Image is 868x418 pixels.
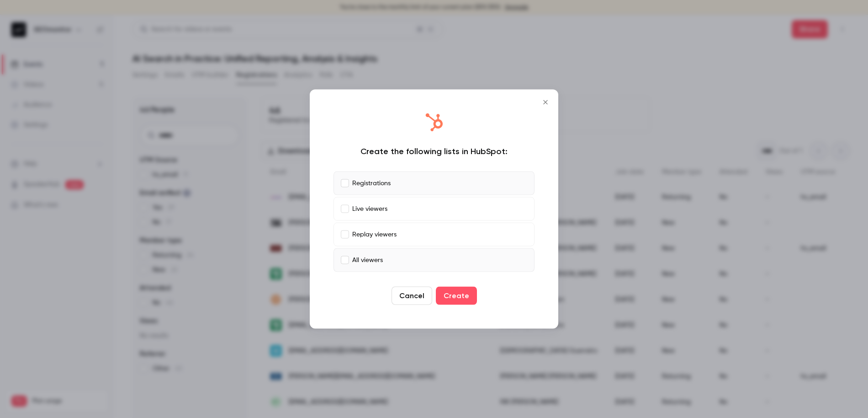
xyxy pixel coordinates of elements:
p: Live viewers [352,204,387,214]
button: Close [536,93,555,112]
div: Create the following lists in HubSpot: [333,146,535,157]
p: Registrations [352,178,391,188]
p: All viewers [352,255,383,265]
p: Replay viewers [352,230,397,239]
button: Create [436,287,477,305]
button: Cancel [392,287,432,305]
